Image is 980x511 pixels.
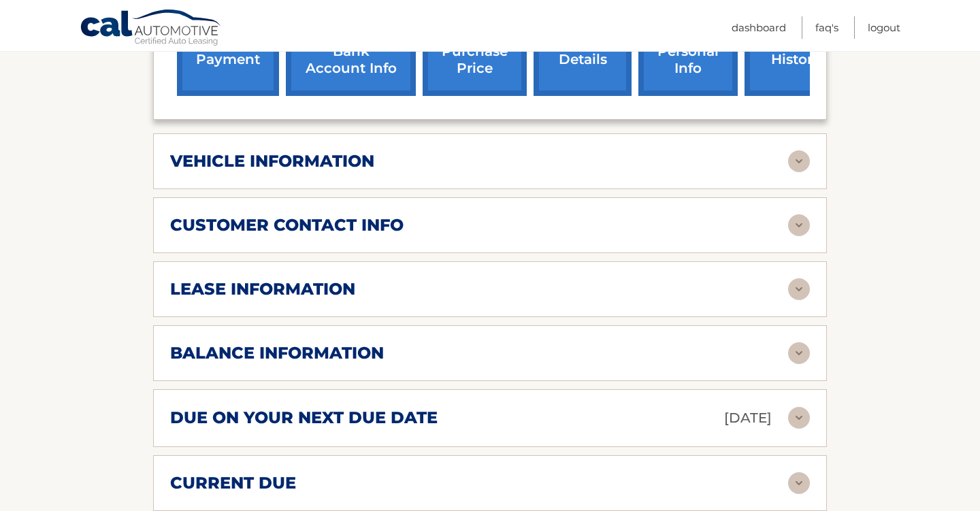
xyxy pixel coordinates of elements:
[724,406,772,430] p: [DATE]
[170,473,296,493] h2: current due
[170,408,438,428] h2: due on your next due date
[788,214,810,236] img: accordion-rest.svg
[788,407,810,429] img: accordion-rest.svg
[80,9,223,48] a: Cal Automotive
[170,279,355,299] h2: lease information
[868,16,900,39] a: Logout
[732,16,786,39] a: Dashboard
[788,342,810,364] img: accordion-rest.svg
[170,151,374,171] h2: vehicle information
[788,472,810,494] img: accordion-rest.svg
[788,278,810,300] img: accordion-rest.svg
[815,16,838,39] a: FAQ's
[170,343,384,363] h2: balance information
[788,150,810,172] img: accordion-rest.svg
[170,215,404,235] h2: customer contact info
